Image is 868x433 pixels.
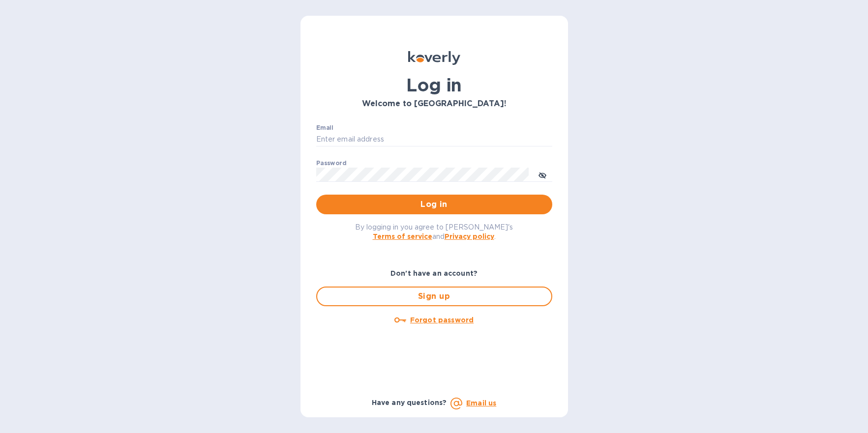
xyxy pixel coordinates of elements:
h3: Welcome to [GEOGRAPHIC_DATA]! [316,99,552,109]
a: Privacy policy [445,232,494,240]
u: Forgot password [410,316,474,324]
button: Sign up [316,287,552,306]
b: Don't have an account? [390,269,478,277]
b: Have any questions? [372,399,447,406]
a: Terms of service [373,232,432,240]
button: toggle password visibility [533,165,552,184]
h1: Log in [316,75,552,95]
input: Enter email address [316,132,552,147]
a: Email us [466,399,496,407]
label: Password [316,160,346,166]
img: Koverly [408,51,460,65]
span: By logging in you agree to [PERSON_NAME]'s and . [355,223,513,240]
button: Log in [316,195,552,214]
span: Log in [324,199,544,210]
label: Email [316,125,333,131]
span: Sign up [325,290,543,302]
